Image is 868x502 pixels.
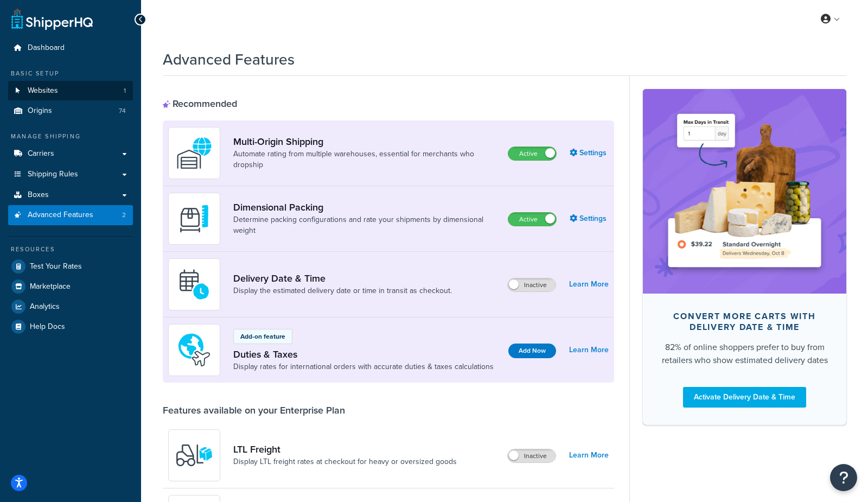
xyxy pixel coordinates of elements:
[8,245,133,254] div: Resources
[8,164,133,185] a: Shipping Rules
[233,348,494,360] a: Duties & Taxes
[233,201,499,213] a: Dimensional Packing
[8,101,133,121] li: Origins
[8,132,133,141] div: Manage Shipping
[28,43,65,53] span: Dashboard
[660,341,829,367] div: 82% of online shoppers prefer to buy from retailers who show estimated delivery dates
[233,456,457,467] a: Display LTL freight rates at checkout for heavy or oversized goods
[175,200,213,238] img: DTVBYsAAAAAASUVORK5CYII=
[175,436,213,474] img: y79ZsPf0fXUFUhFXDzUgf+ktZg5F2+ohG75+v3d2s1D9TjoU8PiyCIluIjV41seZevKCRuEjTPPOKHJsQcmKCXGdfprl3L4q7...
[30,262,82,271] span: Test Your Rates
[8,297,133,316] a: Analytics
[830,464,857,491] button: Open Resource Center
[163,49,295,70] h1: Advanced Features
[28,106,52,116] span: Origins
[28,211,93,220] span: Advanced Features
[8,81,133,101] a: Websites1
[163,98,237,110] div: Recommended
[569,277,609,292] a: Learn More
[233,361,494,372] a: Display rates for international orders with accurate duties & taxes calculations
[233,214,499,236] a: Determine packing configurations and rate your shipments by dimensional weight
[122,211,126,220] span: 2
[660,311,829,333] div: Convert more carts with delivery date & time
[508,449,556,462] label: Inactive
[8,144,133,164] a: Carriers
[28,149,54,158] span: Carriers
[8,205,133,225] li: Advanced Features
[124,86,126,96] span: 1
[508,344,556,358] button: Add Now
[8,205,133,225] a: Advanced Features2
[233,443,457,455] a: LTL Freight
[233,149,499,170] a: Automate rating from multiple warehouses, essential for merchants who dropship
[175,265,213,303] img: gfkeb5ejjkALwAAAABJRU5ErkJggg==
[175,134,213,172] img: WatD5o0RtDAAAAAElFTkSuQmCC
[175,331,213,369] img: icon-duo-feat-landed-cost-7136b061.png
[8,277,133,296] a: Marketplace
[683,387,806,408] a: Activate Delivery Date & Time
[8,38,133,58] a: Dashboard
[8,185,133,205] a: Boxes
[569,342,609,358] a: Learn More
[8,257,133,276] a: Test Your Rates
[233,285,452,296] a: Display the estimated delivery date or time in transit as checkout.
[8,101,133,121] a: Origins74
[508,147,556,160] label: Active
[240,332,285,341] p: Add-on feature
[570,211,609,226] a: Settings
[659,105,830,277] img: feature-image-ddt-36eae7f7280da8017bfb280eaccd9c446f90b1fe08728e4019434db127062ab4.png
[8,81,133,101] li: Websites
[28,190,49,200] span: Boxes
[30,282,71,291] span: Marketplace
[233,136,499,148] a: Multi-Origin Shipping
[508,213,556,226] label: Active
[8,69,133,78] div: Basic Setup
[508,278,556,291] label: Inactive
[28,170,78,179] span: Shipping Rules
[28,86,58,96] span: Websites
[30,302,60,312] span: Analytics
[570,145,609,161] a: Settings
[119,106,126,116] span: 74
[30,322,65,332] span: Help Docs
[163,404,345,416] div: Features available on your Enterprise Plan
[8,317,133,336] a: Help Docs
[233,272,452,284] a: Delivery Date & Time
[569,448,609,463] a: Learn More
